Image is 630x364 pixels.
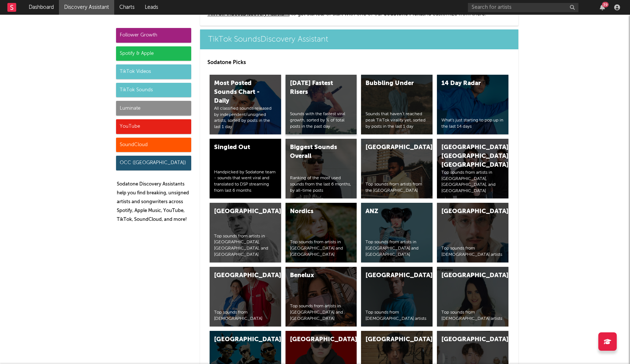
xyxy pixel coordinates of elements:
[365,181,428,194] div: Top sounds from artists from the [GEOGRAPHIC_DATA]
[214,106,277,130] div: All classified sounds released by independent/unsigned artists, sorted by posts in the last 1 day
[290,335,340,344] div: [GEOGRAPHIC_DATA]
[286,267,357,326] a: BeneluxTop sounds from artists in [GEOGRAPHIC_DATA] and [GEOGRAPHIC_DATA]
[365,271,416,280] div: [GEOGRAPHIC_DATA]
[286,139,357,198] a: Biggest Sounds OverallRanking of the most used sounds from the last 6 months, by all-time posts
[286,203,357,262] a: NordicsTop sounds from artists in [GEOGRAPHIC_DATA] and [GEOGRAPHIC_DATA]
[365,310,428,322] div: Top sounds from [DEMOGRAPHIC_DATA] artists
[116,83,191,98] div: TikTok Sounds
[117,180,191,224] p: Sodatone Discovery Assistants help you find breaking, unsigned artists and songwriters across Spo...
[214,79,264,106] div: Most Posted Sounds Chart - Daily
[200,29,518,49] a: TikTok SoundsDiscovery Assistant
[210,139,281,198] a: Singled OutHandpicked by Sodatone team - sounds that went viral and translated to DSP streaming f...
[365,207,416,216] div: ANZ
[116,119,191,134] div: YouTube
[441,335,491,344] div: [GEOGRAPHIC_DATA]
[214,207,264,216] div: [GEOGRAPHIC_DATA]
[441,207,491,216] div: [GEOGRAPHIC_DATA]
[290,175,353,194] div: Ranking of the most used sounds from the last 6 months, by all-time posts
[290,303,353,322] div: Top sounds from artists in [GEOGRAPHIC_DATA] and [GEOGRAPHIC_DATA]
[290,271,340,280] div: Benelux
[365,79,416,88] div: Bubbling Under
[441,143,491,170] div: [GEOGRAPHIC_DATA], [GEOGRAPHIC_DATA], [GEOGRAPHIC_DATA]
[365,143,416,152] div: [GEOGRAPHIC_DATA]
[441,310,504,322] div: Top sounds from [DEMOGRAPHIC_DATA] artists
[116,28,191,43] div: Follower Growth
[210,267,281,326] a: [GEOGRAPHIC_DATA]Top sounds from [DEMOGRAPHIC_DATA]
[210,203,281,262] a: [GEOGRAPHIC_DATA]Top sounds from artists in [GEOGRAPHIC_DATA], [GEOGRAPHIC_DATA], and [GEOGRAPHIC...
[441,170,504,194] div: Top sounds from artists in [GEOGRAPHIC_DATA], [GEOGRAPHIC_DATA], and [GEOGRAPHIC_DATA]
[441,117,504,130] div: What's just starting to pop up in the last 14 days
[437,139,508,198] a: [GEOGRAPHIC_DATA], [GEOGRAPHIC_DATA], [GEOGRAPHIC_DATA]Top sounds from artists in [GEOGRAPHIC_DAT...
[361,139,433,198] a: [GEOGRAPHIC_DATA]Top sounds from artists from the [GEOGRAPHIC_DATA]
[214,233,277,258] div: Top sounds from artists in [GEOGRAPHIC_DATA], [GEOGRAPHIC_DATA], and [GEOGRAPHIC_DATA]
[441,271,491,280] div: [GEOGRAPHIC_DATA]
[290,111,353,130] div: Sounds with the fastest viral growth, sorted by % of total posts in the past day
[214,143,264,152] div: Singled Out
[116,46,191,61] div: Spotify & Apple
[365,111,428,130] div: Sounds that haven’t reached peak TikTok virality yet, sorted by posts in the last 1 day
[602,2,609,7] div: 39
[116,138,191,152] div: SoundCloud
[361,203,433,262] a: ANZTop sounds from artists in [GEOGRAPHIC_DATA] and [GEOGRAPHIC_DATA]
[365,335,416,344] div: [GEOGRAPHIC_DATA]
[286,75,357,134] a: [DATE] Fastest RisersSounds with the fastest viral growth, sorted by % of total posts in the past...
[441,245,504,258] div: Top sounds from [DEMOGRAPHIC_DATA] artists
[361,75,433,134] a: Bubbling UnderSounds that haven’t reached peak TikTok virality yet, sorted by posts in the last 1...
[437,267,508,326] a: [GEOGRAPHIC_DATA]Top sounds from [DEMOGRAPHIC_DATA] artists
[437,75,508,134] a: 14 Day RadarWhat's just starting to pop up in the last 14 days
[214,310,277,322] div: Top sounds from [DEMOGRAPHIC_DATA]
[365,239,428,258] div: Top sounds from artists in [GEOGRAPHIC_DATA] and [GEOGRAPHIC_DATA]
[116,64,191,79] div: TikTok Videos
[600,4,605,10] button: 39
[441,79,491,88] div: 14 Day Radar
[214,335,264,344] div: [GEOGRAPHIC_DATA]
[290,79,340,97] div: [DATE] Fastest Risers
[361,267,433,326] a: [GEOGRAPHIC_DATA]Top sounds from [DEMOGRAPHIC_DATA] artists
[468,3,578,12] input: Search for artists
[207,58,511,67] p: Sodatone Picks
[290,143,340,161] div: Biggest Sounds Overall
[116,156,191,170] div: OCC ([GEOGRAPHIC_DATA])
[214,271,264,280] div: [GEOGRAPHIC_DATA]
[214,169,277,194] div: Handpicked by Sodatone team - sounds that went viral and translated to DSP streaming from last 6 ...
[290,207,340,216] div: Nordics
[437,203,508,262] a: [GEOGRAPHIC_DATA]Top sounds from [DEMOGRAPHIC_DATA] artists
[290,239,353,258] div: Top sounds from artists in [GEOGRAPHIC_DATA] and [GEOGRAPHIC_DATA]
[210,75,281,134] a: Most Posted Sounds Chart - DailyAll classified sounds released by independent/unsigned artists, s...
[116,101,191,116] div: Luminate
